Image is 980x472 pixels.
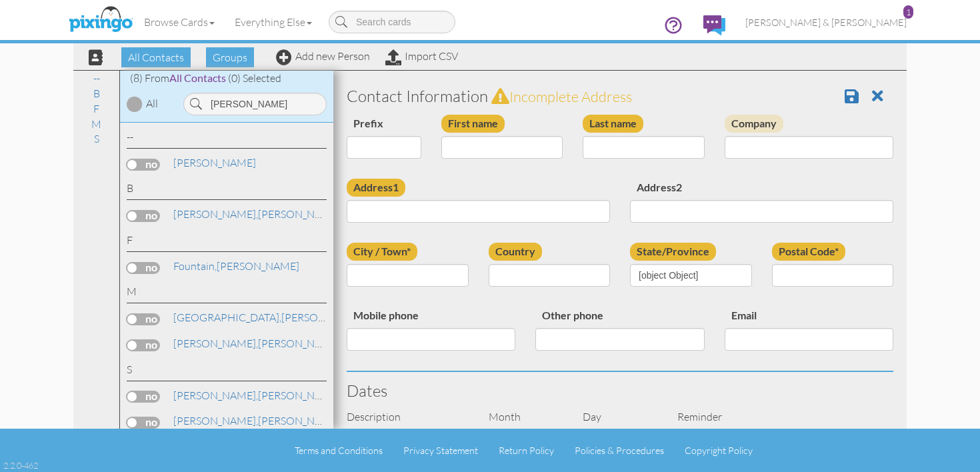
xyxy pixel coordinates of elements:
div: -- [127,129,327,149]
h3: Contact Information [347,87,893,105]
a: B [87,85,107,101]
span: Incomplete address [509,87,632,105]
label: Last name [583,115,643,133]
div: Reminder [667,409,762,425]
a: Return Policy [499,445,554,456]
a: Add new Person [276,49,370,63]
span: [PERSON_NAME], [173,207,258,221]
span: All Contacts [121,47,191,67]
a: [PERSON_NAME] [172,413,342,429]
a: M [85,116,108,132]
span: Fountain, [173,259,217,273]
a: Policies & Procedures [575,445,664,456]
a: Terms and Conditions [295,445,383,456]
div: Description [337,409,479,425]
a: Import CSV [385,49,458,63]
span: All Contacts [169,71,226,84]
div: Day [573,409,667,425]
label: Prefix [347,115,390,133]
div: B [127,181,327,200]
label: Address2 [630,179,689,197]
label: City / Town* [347,243,417,261]
div: F [127,233,327,252]
label: Address1 [347,179,405,197]
span: [PERSON_NAME] & [PERSON_NAME] [745,17,907,28]
a: Browse Cards [134,5,225,39]
img: comments.svg [703,15,725,35]
label: State/Province [630,243,716,261]
a: [PERSON_NAME] & [PERSON_NAME] 1 [735,5,917,39]
span: Groups [206,47,254,67]
span: [PERSON_NAME], [173,389,258,402]
span: [GEOGRAPHIC_DATA], [173,311,281,324]
a: [PERSON_NAME] [172,309,365,325]
a: [PERSON_NAME] [172,387,342,403]
a: Copyright Policy [685,445,753,456]
a: -- [87,70,107,86]
a: Privacy Statement [403,445,478,456]
a: [PERSON_NAME] [172,155,257,171]
a: F [87,101,106,117]
a: [PERSON_NAME] [172,206,342,222]
a: S [87,131,106,147]
div: 1 [903,5,913,19]
div: Month [479,409,573,425]
label: Mobile phone [347,307,425,325]
label: First name [441,115,505,133]
label: Other phone [535,307,610,325]
a: Everything Else [225,5,322,39]
h3: Dates [347,382,893,399]
span: [PERSON_NAME], [173,337,258,350]
label: Country [489,243,542,261]
div: 2.2.0-462 [3,459,38,471]
label: Postal Code* [772,243,845,261]
input: Search cards [329,11,455,33]
div: (8) From [120,71,333,86]
a: [PERSON_NAME] [172,335,342,351]
a: [PERSON_NAME] [172,258,301,274]
label: Email [725,307,763,325]
div: All [146,96,158,111]
span: [PERSON_NAME], [173,414,258,427]
span: (0) Selected [228,71,281,85]
img: pixingo logo [65,3,136,37]
div: S [127,362,327,381]
div: M [127,284,327,303]
label: Company [725,115,783,133]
